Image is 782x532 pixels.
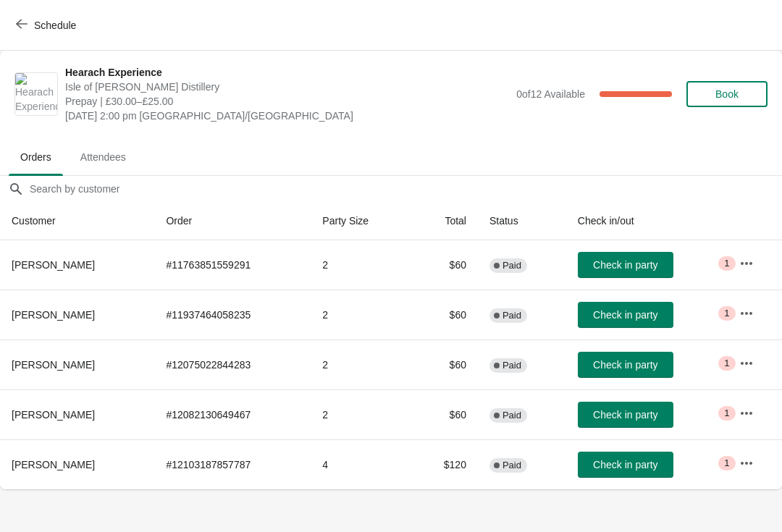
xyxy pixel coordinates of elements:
td: 2 [311,389,411,439]
td: 2 [311,240,411,290]
button: Check in party [578,452,673,478]
th: Order [154,202,311,240]
span: 1 [724,308,729,319]
button: Check in party [578,252,673,278]
button: Check in party [578,302,673,328]
span: [PERSON_NAME] [12,359,95,371]
td: 2 [311,339,411,389]
td: # 12075022844283 [154,339,311,389]
td: $60 [411,339,478,389]
span: [PERSON_NAME] [12,259,95,271]
span: Prepay | £30.00–£25.00 [65,94,509,109]
td: # 12082130649467 [154,389,311,439]
button: Check in party [578,352,673,378]
td: $120 [411,439,478,489]
span: Check in party [593,409,657,421]
button: Book [686,81,768,107]
td: # 11763851559291 [154,240,311,290]
th: Party Size [311,202,411,240]
span: Hearach Experience [65,65,509,80]
span: Orders [9,144,63,170]
span: Attendees [69,144,138,170]
span: 1 [724,408,729,419]
span: 1 [724,258,729,269]
span: [PERSON_NAME] [12,309,95,321]
td: 2 [311,290,411,339]
td: $60 [411,240,478,290]
span: [DATE] 2:00 pm [GEOGRAPHIC_DATA]/[GEOGRAPHIC_DATA] [65,109,509,123]
span: Check in party [593,259,657,271]
img: Hearach Experience [15,73,57,115]
span: Paid [503,460,521,471]
th: Check in/out [566,202,728,240]
span: Paid [503,310,521,321]
td: # 12103187857787 [154,439,311,489]
span: 0 of 12 Available [516,88,585,100]
td: 4 [311,439,411,489]
span: Paid [503,260,521,271]
span: Book [715,88,739,100]
span: Check in party [593,459,657,470]
span: Paid [503,360,521,371]
span: [PERSON_NAME] [12,459,95,470]
td: $60 [411,389,478,439]
span: Paid [503,410,521,421]
span: 1 [724,457,729,469]
td: # 11937464058235 [154,290,311,339]
span: Isle of [PERSON_NAME] Distillery [65,80,509,94]
span: 1 [724,358,729,369]
input: Search by customer [29,176,782,202]
button: Schedule [7,12,88,38]
span: Check in party [593,359,657,371]
button: Check in party [578,402,673,428]
span: Check in party [593,309,657,321]
span: Schedule [34,20,76,31]
td: $60 [411,290,478,339]
th: Total [411,202,478,240]
span: [PERSON_NAME] [12,409,95,421]
th: Status [478,202,566,240]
